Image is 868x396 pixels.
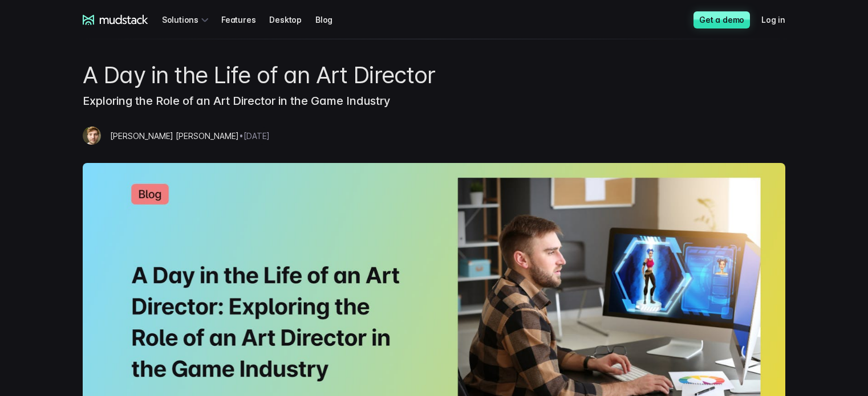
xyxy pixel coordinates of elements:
[110,131,239,141] span: [PERSON_NAME] [PERSON_NAME]
[83,126,101,145] img: Mazze Whiteley
[239,131,270,141] span: • [DATE]
[693,11,750,28] a: Get a demo
[269,9,315,30] a: Desktop
[315,9,346,30] a: Blog
[83,88,494,108] h3: Exploring the Role of an Art Director in the Game Industry
[221,9,269,30] a: Features
[83,62,494,88] h1: A Day in the Life of an Art Director
[162,9,212,30] div: Solutions
[83,15,148,25] a: mudstack logo
[761,9,799,30] a: Log in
